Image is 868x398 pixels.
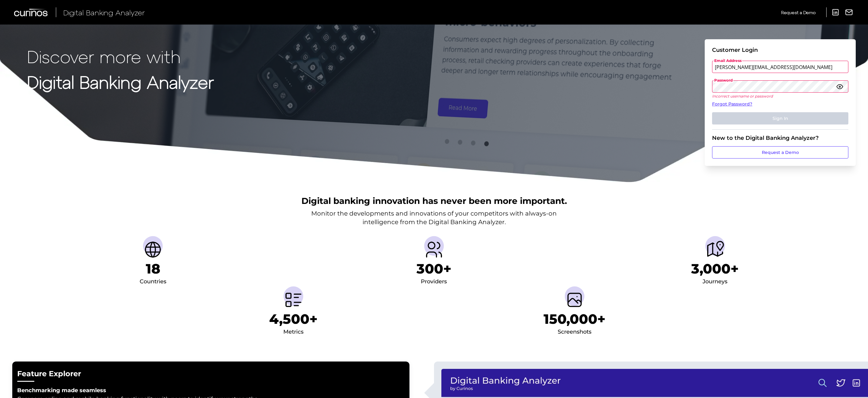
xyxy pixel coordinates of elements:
div: New to the Digital Banking Analyzer? [712,135,848,141]
h2: Digital banking innovation has never been more important. [301,195,567,207]
h1: 4,500+ [269,311,318,327]
strong: Benchmarking made seamless [17,387,106,394]
img: Journeys [705,240,725,259]
span: Password [714,78,733,83]
img: Providers [424,240,444,259]
a: Forgot Password? [712,101,848,107]
p: Incorrect username or password [712,94,848,98]
h2: Feature Explorer [17,369,405,379]
a: Request a Demo [712,146,848,159]
img: Screenshots [565,290,584,310]
a: Request a Demo [781,7,816,17]
div: Screenshots [558,327,591,337]
span: Email Address [714,58,742,63]
img: Metrics [284,290,303,310]
img: Countries [143,240,163,259]
div: Customer Login [712,47,848,53]
button: Sign In [712,112,848,124]
div: Journeys [703,277,727,287]
div: Countries [140,277,166,287]
h1: 150,000+ [544,311,606,327]
div: Providers [421,277,447,287]
p: Monitor the developments and innovations of your competitors with always-on intelligence from the... [311,209,557,226]
h1: 300+ [417,261,451,277]
strong: Digital Banking Analyzer [27,71,214,92]
span: Digital Banking Analyzer [63,8,145,17]
img: Curinos [14,9,48,16]
h1: 3,000+ [691,261,739,277]
span: Request a Demo [781,10,816,15]
h1: 18 [146,261,160,277]
div: Metrics [283,327,304,337]
p: Discover more with [27,47,214,66]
